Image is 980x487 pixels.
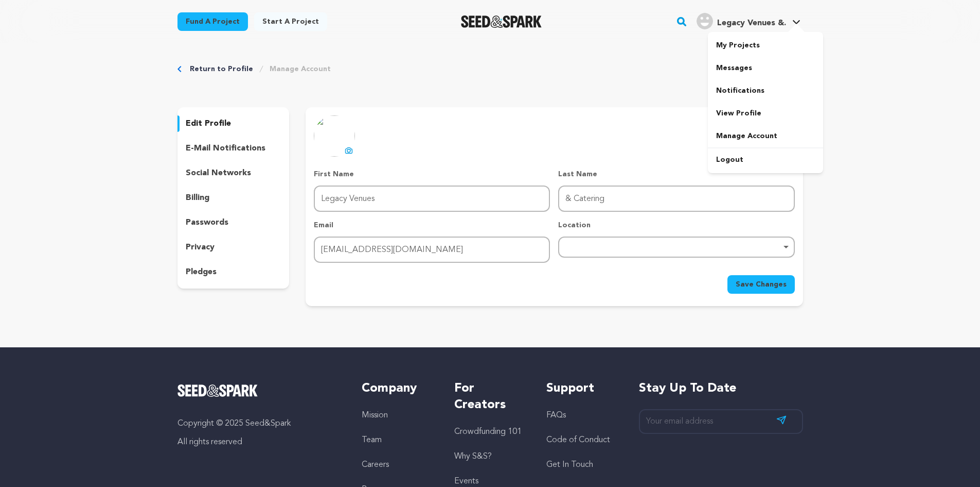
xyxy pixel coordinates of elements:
[177,140,290,157] button: e-mail notifications
[177,190,290,206] button: billing
[708,79,823,102] a: Notifications
[362,380,433,397] h5: Company
[177,165,290,181] button: social networks
[546,411,566,419] a: FAQs
[177,417,342,430] p: Copyright © 2025 Seed&Spark
[177,264,290,280] button: pledges
[697,13,786,29] div: Legacy Venues &.'s Profile
[186,142,265,155] p: e-mail notifications
[454,452,492,461] a: Why S&S?
[708,34,823,57] a: My Projects
[708,102,823,125] a: View Profile
[546,436,610,444] a: Code of Conduct
[177,12,248,31] a: Fund a project
[546,380,618,397] h5: Support
[314,237,550,263] input: Email
[558,186,794,212] input: Last Name
[454,477,478,485] a: Events
[708,148,823,171] a: Logout
[177,115,290,132] button: edit profile
[270,64,331,74] a: Manage Account
[736,279,787,290] span: Save Changes
[694,11,803,32] span: Legacy Venues &.'s Profile
[177,384,342,397] a: Seed&Spark Homepage
[639,380,803,397] h5: Stay up to date
[362,411,388,419] a: Mission
[461,15,542,28] a: Seed&Spark Homepage
[254,12,327,31] a: Start a project
[177,239,290,256] button: privacy
[177,436,342,448] p: All rights reserved
[558,220,794,230] p: Location
[177,64,803,74] div: Breadcrumb
[362,436,382,444] a: Team
[694,11,803,29] a: Legacy Venues &.'s Profile
[186,167,251,179] p: social networks
[314,220,550,230] p: Email
[454,428,522,436] a: Crowdfunding 101
[314,169,550,179] p: First Name
[186,266,217,278] p: pledges
[186,192,209,204] p: billing
[708,125,823,147] a: Manage Account
[314,186,550,212] input: First Name
[708,57,823,79] a: Messages
[717,19,786,27] span: Legacy Venues &.
[362,461,389,469] a: Careers
[558,169,794,179] p: Last Name
[454,380,526,413] h5: For Creators
[177,214,290,231] button: passwords
[639,409,803,434] input: Your email address
[697,13,713,29] img: user.png
[186,117,231,130] p: edit profile
[461,15,542,28] img: Seed&Spark Logo Dark Mode
[190,64,253,74] a: Return to Profile
[727,275,795,294] button: Save Changes
[186,216,228,229] p: passwords
[177,384,258,397] img: Seed&Spark Logo
[186,241,215,254] p: privacy
[546,461,593,469] a: Get In Touch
